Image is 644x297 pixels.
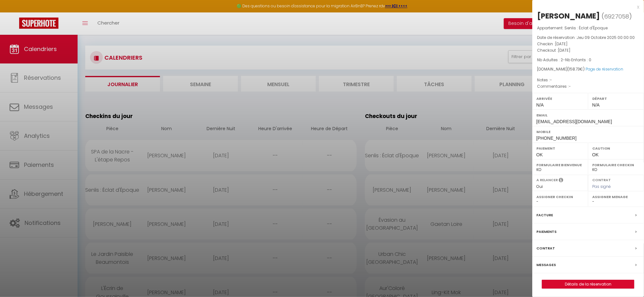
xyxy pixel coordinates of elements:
label: Assigner Checkin [536,194,584,200]
div: [PERSON_NAME] [537,11,600,21]
label: Email [536,112,640,118]
label: Caution [592,145,640,152]
span: N/A [536,102,544,108]
label: Paiements [536,228,557,235]
span: ( ) [602,12,632,21]
label: Messages [536,262,556,268]
a: Détails de la réservation [542,280,634,288]
label: Paiement [536,145,584,152]
p: Notes : [537,77,639,83]
div: [DOMAIN_NAME] [537,66,639,72]
p: Commentaires : [537,83,639,90]
span: Pas signé [592,184,611,189]
span: [EMAIL_ADDRESS][DOMAIN_NAME] [536,119,612,124]
label: Mobile [536,129,640,135]
span: Nb Enfants : 0 [565,57,591,63]
a: Page de réservation [586,66,623,72]
span: OK [536,152,543,157]
label: Contrat [592,177,611,182]
span: [PHONE_NUMBER] [536,136,577,141]
button: Détails de la réservation [542,280,634,289]
p: - [537,57,639,63]
span: Senlis : Éclat d'Époque [564,25,608,31]
span: 6927058 [604,12,629,20]
p: Checkin : [537,41,639,47]
p: Appartement : [537,25,639,31]
i: Sélectionner OUI si vous souhaiter envoyer les séquences de messages post-checkout [559,177,563,184]
span: [DATE] [558,48,571,53]
span: Jeu 09 Octobre 2025 00:00:00 [577,35,635,40]
span: - [550,77,552,83]
span: [DATE] [555,41,568,47]
div: x [532,3,639,11]
span: Nb Adultes : 2 [537,57,563,63]
span: 158.73 [569,66,580,72]
span: - [569,84,571,89]
label: Assigner Menage [592,194,640,200]
span: ( €) [567,66,585,72]
label: Contrat [536,245,555,252]
label: Départ [592,95,640,102]
span: OK [592,152,599,157]
p: Date de réservation : [537,34,639,41]
label: Formulaire Checkin [592,162,640,168]
label: Formulaire Bienvenue [536,162,584,168]
label: Arrivée [536,95,584,102]
label: A relancer [536,177,558,183]
p: Checkout : [537,47,639,54]
label: Facture [536,212,553,219]
span: N/A [592,102,600,108]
